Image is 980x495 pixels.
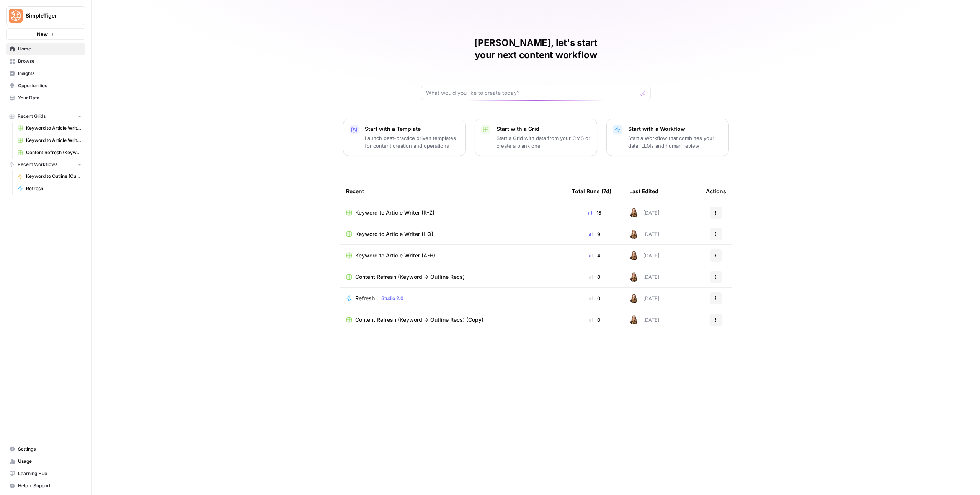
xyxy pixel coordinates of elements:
a: RefreshStudio 2.0 [346,294,560,303]
a: Keyword to Article Writer (A-H) [346,252,560,259]
p: Start with a Template [365,125,459,133]
button: Start with a GridStart a Grid with data from your CMS or create a blank one [475,119,597,156]
a: Keyword to Article Writer (R-Z) [346,209,560,217]
div: 0 [572,295,617,302]
a: Usage [6,455,85,467]
div: Recent [346,181,560,202]
span: Keyword to Article Writer (R-Z) [355,209,434,217]
span: Settings [18,446,82,453]
div: [DATE] [629,294,660,303]
img: adxxwbht4igb62pobuqhfdrnybee [629,251,639,260]
a: Learning Hub [6,467,85,480]
div: Actions [706,181,726,202]
p: Start with a Grid [497,125,591,133]
a: Settings [6,443,85,455]
button: Start with a TemplateLaunch best-practice driven templates for content creation and operations [343,119,465,156]
span: Browse [18,58,82,65]
span: Recent Workflows [18,161,57,168]
span: Keyword to Article Writer (I-Q) [355,230,433,238]
span: Opportunities [18,82,82,89]
a: Opportunities [6,80,85,92]
p: Start a Grid with data from your CMS or create a blank one [497,134,591,150]
img: adxxwbht4igb62pobuqhfdrnybee [629,230,639,239]
a: Keyword to Article Writer (I-Q) [14,134,85,147]
p: Launch best-practice driven templates for content creation and operations [365,134,459,150]
span: Learning Hub [18,470,82,477]
span: SimpleTiger [26,12,72,20]
span: Keyword to Article Writer (I-Q) [26,137,82,144]
span: Studio 2.0 [381,295,403,302]
a: Your Data [6,92,85,104]
div: 9 [572,230,617,238]
span: Recent Grids [18,113,46,120]
span: Home [18,46,82,52]
a: Content Refresh (Keyword -> Outline Recs) [346,273,560,281]
a: Keyword to Article Writer (I-Q) [346,230,560,238]
span: Help + Support [18,482,82,489]
button: Start with a WorkflowStart a Workflow that combines your data, LLMs and human review [606,119,729,156]
div: 0 [572,273,617,281]
a: Home [6,43,85,55]
button: Recent Workflows [6,159,85,170]
span: Content Refresh (Keyword -> Outline Recs) (Copy) [355,316,483,324]
p: Start with a Workflow [628,125,722,133]
div: [DATE] [629,315,660,324]
a: Refresh [14,182,85,195]
span: Keyword to Article Writer (A-H) [355,252,435,259]
img: adxxwbht4igb62pobuqhfdrnybee [629,208,639,217]
a: Browse [6,55,85,67]
div: Last Edited [629,181,658,202]
span: Your Data [18,94,82,101]
h1: [PERSON_NAME], let's start your next content workflow [421,37,651,61]
div: [DATE] [629,230,660,239]
a: Keyword to Article Writer (A-H) [14,122,85,134]
button: Recent Grids [6,111,85,122]
span: Content Refresh (Keyword -> Outline Recs) [355,273,465,281]
p: Start a Workflow that combines your data, LLMs and human review [628,134,722,150]
button: Workspace: SimpleTiger [6,6,85,25]
a: Keyword to Outline (Current) [14,170,85,182]
a: Content Refresh (Keyword -> Outline Recs) [14,147,85,159]
div: 4 [572,252,617,259]
div: Total Runs (7d) [572,181,611,202]
img: adxxwbht4igb62pobuqhfdrnybee [629,272,639,282]
button: New [6,28,85,40]
span: Content Refresh (Keyword -> Outline Recs) [26,149,82,156]
button: Help + Support [6,480,85,492]
img: SimpleTiger Logo [9,9,23,23]
img: adxxwbht4igb62pobuqhfdrnybee [629,294,639,303]
span: Insights [18,70,82,77]
div: [DATE] [629,251,660,260]
img: adxxwbht4igb62pobuqhfdrnybee [629,315,639,324]
input: What would you like to create today? [426,89,637,97]
span: Usage [18,458,82,465]
a: Content Refresh (Keyword -> Outline Recs) (Copy) [346,316,560,324]
a: Insights [6,67,85,80]
span: Keyword to Article Writer (A-H) [26,125,82,132]
div: 0 [572,316,617,324]
span: Refresh [26,185,82,192]
span: Refresh [355,295,375,302]
div: 15 [572,209,617,217]
span: Keyword to Outline (Current) [26,173,82,180]
div: [DATE] [629,272,660,282]
div: [DATE] [629,208,660,217]
span: New [37,30,48,38]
